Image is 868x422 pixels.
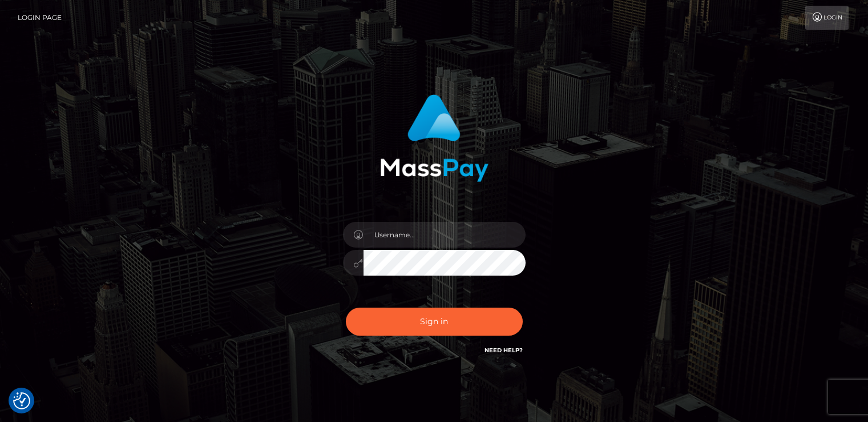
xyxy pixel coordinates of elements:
button: Sign in [346,308,523,336]
img: MassPay Login [380,94,488,182]
a: Need Help? [485,347,523,354]
a: Login Page [18,6,62,30]
a: Login [805,6,849,30]
img: Revisit consent button [13,392,30,409]
button: Consent Preferences [13,392,30,409]
input: Username... [364,222,526,248]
